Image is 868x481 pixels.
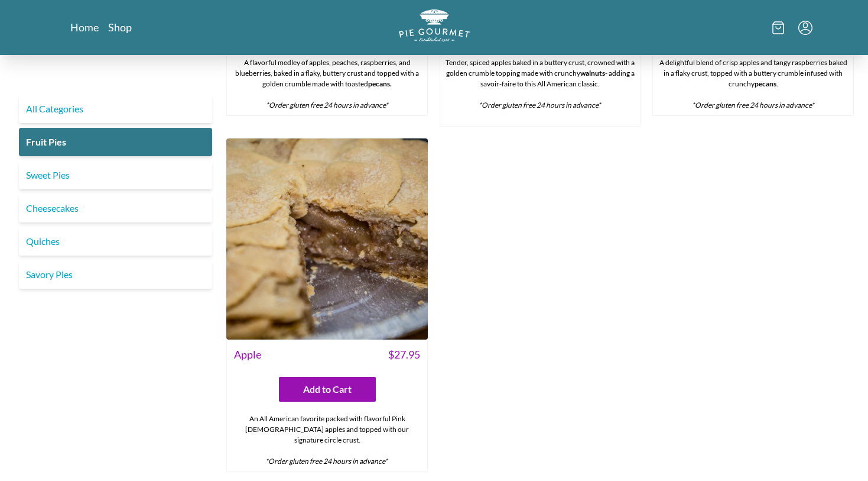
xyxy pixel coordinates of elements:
button: Add to Cart [279,377,376,402]
a: Cheesecakes [19,194,212,222]
img: Apple [226,138,428,340]
strong: pecans [755,79,776,88]
a: Savory Pies [19,260,212,289]
a: Home [70,20,99,34]
div: Tender, spiced apples baked in a buttery crust, crowned with a golden crumble topping made with c... [440,53,641,126]
em: *Order gluten free 24 hours in advance* [479,101,601,109]
span: Apple [234,347,261,363]
a: Fruit Pies [19,128,212,156]
a: Sweet Pies [19,161,212,189]
div: A flavorful medley of apples, peaches, raspberries, and blueberries, baked in a flaky, buttery cr... [227,53,427,115]
a: Shop [108,20,132,34]
div: An All American favorite packed with flavorful Pink [DEMOGRAPHIC_DATA] apples and topped with our... [227,409,427,472]
div: A delightful blend of crisp apples and tangy raspberries baked in a flaky crust, topped with a bu... [653,53,853,115]
span: Add to Cart [303,382,352,396]
em: *Order gluten free 24 hours in advance* [266,101,388,109]
strong: pecans. [368,79,392,88]
strong: walnuts [580,69,605,78]
em: *Order gluten free 24 hours in advance* [692,101,814,109]
span: $ 27.95 [388,347,420,363]
button: Menu [798,21,812,35]
em: *Order gluten free 24 hours in advance* [265,457,388,466]
a: All Categories [19,95,212,123]
a: Logo [399,9,470,46]
img: logo [399,9,470,42]
a: Quiches [19,227,212,256]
